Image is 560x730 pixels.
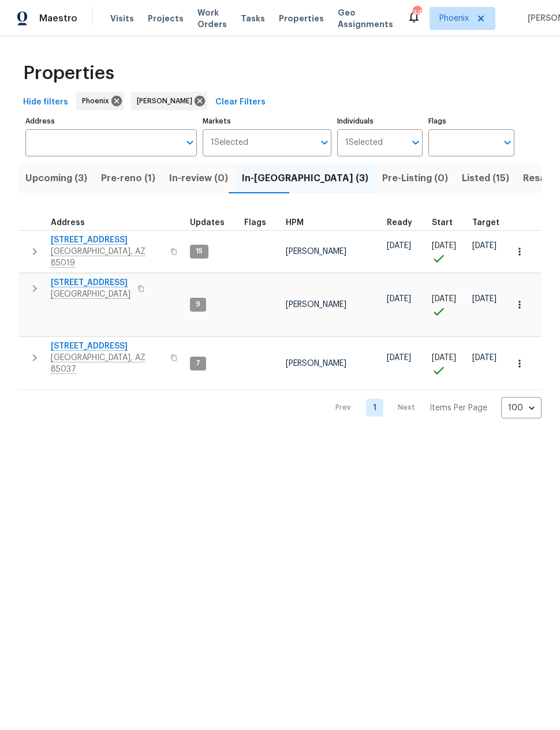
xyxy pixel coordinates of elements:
label: Markets [203,118,331,125]
span: In-[GEOGRAPHIC_DATA] (3) [242,170,368,186]
span: 9 [191,300,205,309]
label: Individuals [337,118,423,125]
span: Clear Filters [215,95,266,110]
span: [PERSON_NAME] [286,360,346,368]
span: Tasks [241,14,265,23]
span: 15 [191,246,207,256]
td: Project started on time [427,230,468,272]
span: 7 [191,358,205,368]
span: [DATE] [432,354,456,362]
td: Project started on time [427,273,468,336]
span: Updates [190,219,225,227]
div: [PERSON_NAME] [131,92,207,110]
span: 1 Selected [345,138,383,148]
label: Address [25,118,197,125]
div: Phoenix [76,92,124,110]
span: Projects [148,13,184,24]
span: 1 Selected [211,138,248,148]
span: [DATE] [472,295,496,303]
span: [DATE] [387,242,411,250]
span: Properties [23,68,114,79]
span: Work Orders [197,7,227,30]
span: Pre-Listing (0) [382,170,448,186]
span: [DATE] [472,242,496,250]
span: [DATE] [387,354,411,362]
span: Flags [244,219,266,227]
span: Ready [387,219,412,227]
span: [DATE] [387,295,411,303]
span: Geo Assignments [338,7,393,30]
nav: Pagination Navigation [324,397,542,418]
div: Target renovation project end date [472,219,510,227]
span: Properties [279,13,324,24]
button: Open [408,134,424,151]
span: [DATE] [432,242,456,250]
button: Open [499,134,516,151]
span: Upcoming (3) [25,170,87,186]
button: Hide filters [18,92,73,113]
p: Items Per Page [430,402,487,414]
div: 100 [501,393,542,423]
span: Hide filters [23,95,68,110]
button: Open [182,134,198,151]
span: Maestro [39,13,77,24]
span: [PERSON_NAME] [286,301,346,309]
span: Phoenix [439,13,469,24]
span: [DATE] [472,354,496,362]
label: Flags [428,118,514,125]
span: Listed (15) [462,170,509,186]
span: Target [472,219,499,227]
div: 44 [413,7,421,18]
td: Project started on time [427,337,468,390]
span: Start [432,219,453,227]
span: [PERSON_NAME] [137,95,197,107]
a: Goto page 1 [366,399,383,417]
button: Clear Filters [211,92,270,113]
div: Actual renovation start date [432,219,463,227]
span: Pre-reno (1) [101,170,155,186]
span: Visits [110,13,134,24]
span: HPM [286,219,304,227]
span: Phoenix [82,95,114,107]
button: Open [316,134,333,151]
span: [PERSON_NAME] [286,248,346,256]
span: [DATE] [432,295,456,303]
div: Earliest renovation start date (first business day after COE or Checkout) [387,219,423,227]
span: Address [51,219,85,227]
span: In-review (0) [169,170,228,186]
